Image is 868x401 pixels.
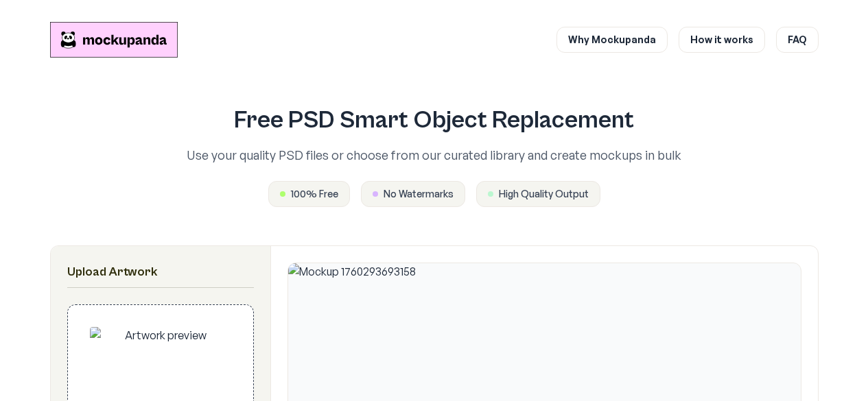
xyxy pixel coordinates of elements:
img: Mockupanda [50,22,178,58]
a: Mockupanda home [50,22,178,58]
a: Why Mockupanda [556,27,668,53]
span: No Watermarks [384,187,454,201]
span: 100% Free [291,187,338,201]
h2: Upload Artwork [67,263,254,282]
h1: Free PSD Smart Object Replacement [127,107,742,134]
span: High Quality Output [499,187,589,201]
a: How it works [679,27,765,53]
a: FAQ [776,27,819,53]
p: Use your quality PSD files or choose from our curated library and create mockups in bulk [127,145,742,165]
